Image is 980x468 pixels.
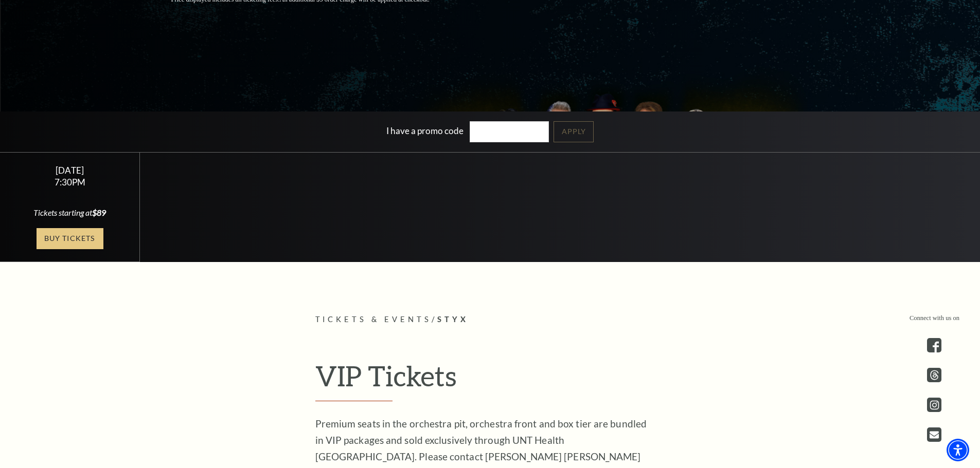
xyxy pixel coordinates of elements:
span: Styx [437,315,469,324]
p: Connect with us on [910,313,959,323]
div: [DATE] [12,165,128,176]
a: Buy Tickets [37,228,103,249]
span: $89 [92,208,106,217]
div: Accessibility Menu [947,439,969,461]
p: / [315,313,665,326]
a: Open this option - open in a new tab [927,427,941,442]
label: I have a promo code [386,125,464,136]
a: instagram - open in a new tab [927,398,941,412]
div: 7:30PM [12,178,128,186]
span: Tickets & Events [315,315,432,324]
h2: VIP Tickets [315,359,665,401]
a: threads.com - open in a new tab [927,368,941,382]
div: Tickets starting at [12,207,128,218]
a: facebook - open in a new tab [927,338,941,352]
